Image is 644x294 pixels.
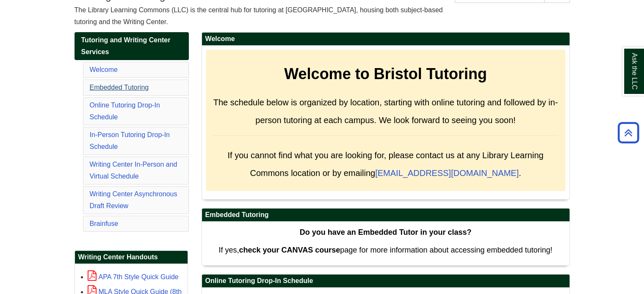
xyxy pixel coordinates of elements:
a: Online Tutoring Drop-In Schedule [90,102,160,121]
span: If yes, page for more information about accessing embedded tutoring! [218,246,552,254]
a: In-Person Tutoring Drop-In Schedule [90,131,170,150]
span: If you cannot find what you are looking for, please contact us at any Library Learning Commons lo... [227,151,543,178]
a: Tutoring and Writing Center Services [75,32,189,60]
a: Brainfuse [90,220,119,227]
span: Tutoring and Writing Center Services [81,36,171,55]
span: The schedule below is organized by location, starting with online tutoring and followed by in-per... [213,98,558,125]
a: Welcome [90,66,118,73]
h2: Writing Center Handouts [75,251,188,264]
strong: check your CANVAS course [239,246,340,254]
h2: Embedded Tutoring [202,209,569,222]
a: [EMAIL_ADDRESS][DOMAIN_NAME] [375,168,519,178]
strong: Do you have an Embedded Tutor in your class? [300,228,472,236]
a: Writing Center Asynchronous Draft Review [90,190,177,209]
h2: Welcome [202,33,569,46]
strong: Welcome to Bristol Tutoring [284,65,487,82]
a: Writing Center In-Person and Virtual Schedule [90,161,177,180]
a: APA 7th Style Quick Guide [88,273,179,280]
span: The Library Learning Commons (LLC) is the central hub for tutoring at [GEOGRAPHIC_DATA], housing ... [75,6,443,25]
a: Embedded Tutoring [90,84,149,91]
a: Back to Top [615,127,642,138]
h2: Online Tutoring Drop-In Schedule [202,275,569,288]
